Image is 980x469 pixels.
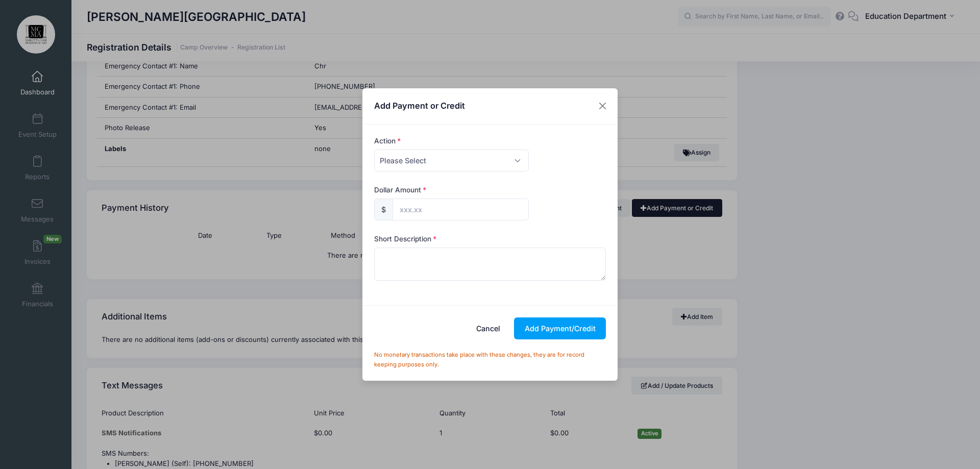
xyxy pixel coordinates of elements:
button: Close [594,97,612,115]
label: Dollar Amount [374,185,427,195]
button: Cancel [466,317,511,339]
label: Action [374,136,401,146]
small: No monetary transactions take place with these changes, they are for record keeping purposes only. [374,351,584,368]
div: $ [374,199,393,220]
input: xxx.xx [393,199,529,220]
h4: Add Payment or Credit [374,100,465,112]
button: Add Payment/Credit [514,317,606,339]
label: Short Description [374,234,437,244]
